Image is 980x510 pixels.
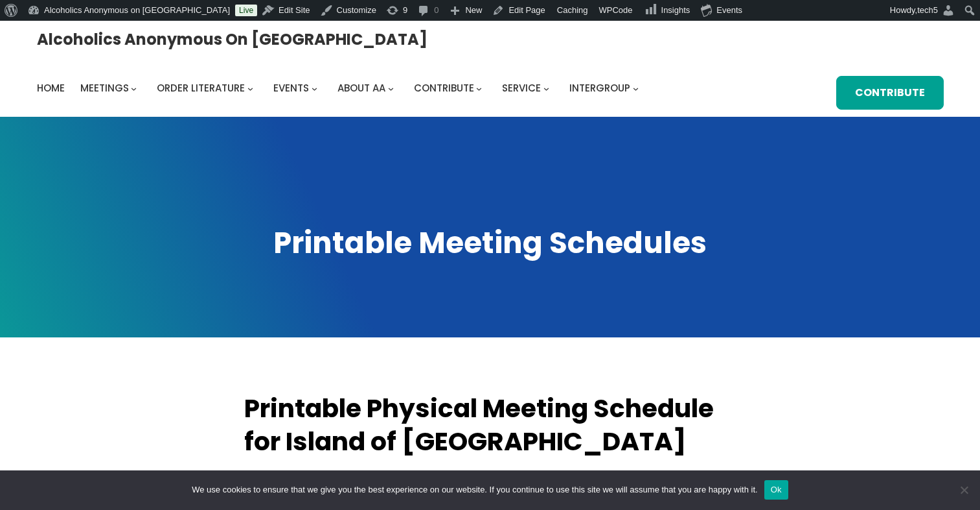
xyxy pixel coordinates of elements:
span: Insights [661,5,690,15]
nav: Intergroup [37,79,643,97]
a: Meetings [80,79,129,97]
span: Events [273,81,309,95]
button: Meetings submenu [131,86,137,91]
span: No [957,483,970,496]
a: Intergroup [569,79,630,97]
span: Contribute [414,81,474,95]
span: We use cookies to ensure that we give you the best experience on our website. If you continue to ... [192,483,757,496]
button: Service submenu [543,86,549,91]
h2: Printable Physical Meeting Schedule for Island of [GEOGRAPHIC_DATA] [244,393,736,459]
a: Contribute [836,76,944,110]
span: tech5 [917,5,938,15]
button: Contribute submenu [476,86,482,91]
button: About AA submenu [388,86,394,91]
h1: Printable Meeting Schedules [37,223,944,263]
span: About AA [337,81,385,95]
button: Ok [764,480,788,500]
span: Home [37,81,65,95]
span: Order Literature [157,81,245,95]
span: Intergroup [569,81,630,95]
a: Service [502,79,541,97]
span: Service [502,81,541,95]
a: Contribute [414,79,474,97]
a: About AA [337,79,385,97]
a: Home [37,79,65,97]
button: Order Literature submenu [247,86,253,91]
button: Events submenu [312,86,317,91]
button: Intergroup submenu [633,86,639,91]
a: Alcoholics Anonymous on [GEOGRAPHIC_DATA] [37,25,427,53]
a: Live [235,5,257,16]
span: Meetings [80,81,129,95]
a: Events [273,79,309,97]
